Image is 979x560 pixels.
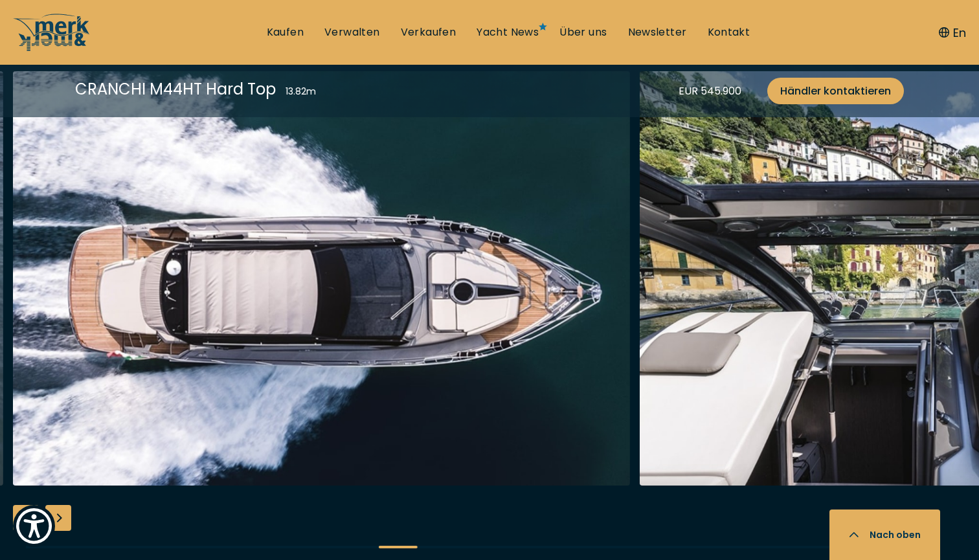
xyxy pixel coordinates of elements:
a: Über uns [559,25,607,39]
div: CRANCHI M44HT Hard Top [75,78,276,100]
a: Verkaufen [401,25,456,39]
button: Nach oben [829,510,940,560]
div: Next slide [45,505,71,531]
div: Previous slide [13,505,39,531]
a: Yacht News [477,25,539,39]
img: Merk&Merk [13,71,630,486]
button: En [939,24,966,41]
a: Newsletter [628,25,687,39]
a: Verwalten [324,25,380,39]
a: Kontakt [708,25,750,39]
button: Show Accessibility Preferences [13,505,55,547]
div: 13.82 m [286,85,316,98]
a: Händler kontaktieren [767,78,904,104]
div: EUR 545.900 [679,83,741,99]
span: Händler kontaktieren [780,83,891,99]
a: Kaufen [267,25,304,39]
